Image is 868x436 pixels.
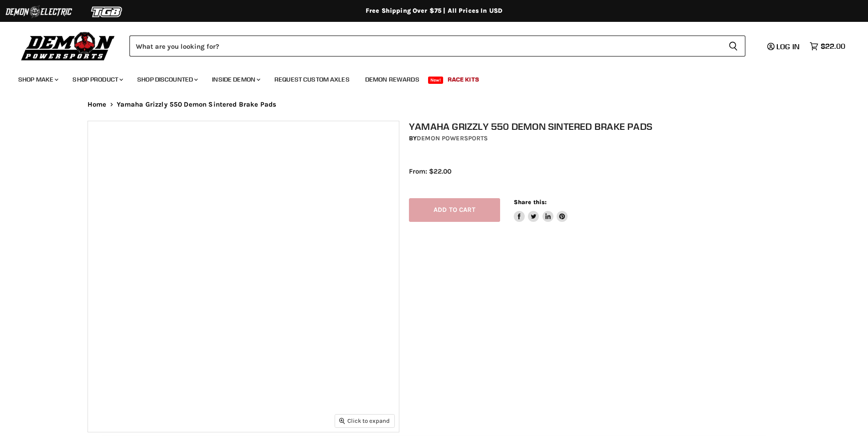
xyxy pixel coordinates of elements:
[763,42,805,51] a: Log in
[409,121,790,132] h1: Yamaha Grizzly 550 Demon Sintered Brake Pads
[268,70,356,89] a: Request Custom Axles
[129,36,721,56] input: Search
[130,70,203,89] a: Shop Discounted
[514,198,568,222] aside: Share this:
[18,30,118,62] img: Demon Powersports
[11,70,64,89] a: Shop Make
[417,134,488,142] a: Demon Powersports
[5,3,73,21] img: Demon Electric Logo 2
[514,199,547,205] span: Share this:
[805,40,850,53] a: $22.00
[776,42,800,51] span: Log in
[428,77,444,84] span: New!
[69,7,799,15] div: Free Shipping Over $75 | All Prices In USD
[721,36,745,56] button: Search
[129,36,745,56] form: Product
[339,417,390,424] span: Click to expand
[441,70,486,89] a: Race Kits
[409,167,451,175] span: From: $22.00
[66,70,129,89] a: Shop Product
[117,101,277,108] span: Yamaha Grizzly 550 Demon Sintered Brake Pads
[11,67,843,89] ul: Main menu
[205,70,266,89] a: Inside Demon
[73,3,141,21] img: TGB Logo 2
[69,101,799,108] nav: Breadcrumbs
[821,42,845,51] span: $22.00
[88,101,107,108] a: Home
[335,415,394,427] button: Click to expand
[358,70,426,89] a: Demon Rewards
[409,133,790,144] div: by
